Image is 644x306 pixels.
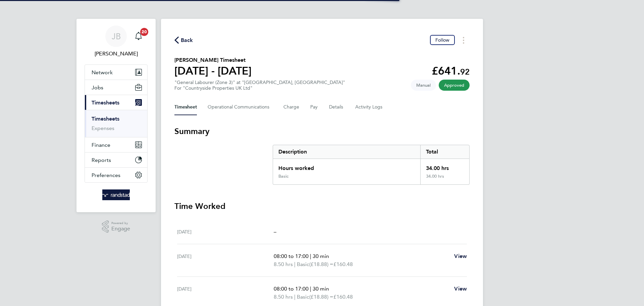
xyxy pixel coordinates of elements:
[92,142,110,148] span: Finance
[310,253,311,259] span: |
[140,28,148,36] span: 20
[92,157,111,163] span: Reports
[208,99,273,115] button: Operational Communications
[420,174,469,184] div: 34.00 hrs
[174,126,470,137] h3: Summary
[174,85,345,91] div: For "Countryside Properties UK Ltd"
[85,110,147,137] div: Timesheets
[310,99,318,115] button: Pay
[181,36,193,44] span: Back
[85,80,147,95] button: Jobs
[102,220,130,233] a: Powered byEngage
[92,99,119,106] span: Timesheets
[273,145,420,159] div: Description
[174,56,252,64] h2: [PERSON_NAME] Timesheet
[411,80,436,91] span: This timesheet was manually created.
[274,261,293,267] span: 8.50 hrs
[310,286,311,292] span: |
[278,174,288,179] div: Basic
[177,285,274,301] div: [DATE]
[92,172,120,178] span: Preferences
[174,99,197,115] button: Timesheet
[274,294,293,300] span: 8.50 hrs
[460,67,470,77] span: 92
[294,294,296,300] span: |
[174,201,470,212] h3: Time Worked
[329,99,344,115] button: Details
[85,137,147,152] button: Finance
[313,286,329,292] span: 30 min
[85,152,147,167] button: Reports
[355,99,383,115] button: Activity Logs
[420,159,469,174] div: 34.00 hrs
[273,159,420,174] div: Hours worked
[309,294,333,300] span: (£18.88) =
[439,80,470,91] span: This timesheet has been approved.
[132,26,145,47] a: 20
[333,261,353,267] span: £160.48
[333,294,353,300] span: £160.48
[174,80,345,91] div: "General Labourer (Zone 3)" at "[GEOGRAPHIC_DATA], [GEOGRAPHIC_DATA]"
[92,69,113,76] span: Network
[92,125,114,131] a: Expenses
[76,19,156,212] nav: Main navigation
[313,253,329,259] span: 30 min
[112,32,121,41] span: JB
[85,50,148,58] span: Jack Baden
[435,37,449,43] span: Follow
[174,36,193,44] button: Back
[177,228,274,236] div: [DATE]
[454,252,467,260] a: View
[297,293,309,301] span: Basic
[111,220,130,226] span: Powered by
[274,286,309,292] span: 08:00 to 17:00
[294,261,296,267] span: |
[85,26,148,58] a: JB[PERSON_NAME]
[85,168,147,182] button: Preferences
[177,252,274,268] div: [DATE]
[432,64,470,77] app-decimal: £641.
[309,261,333,267] span: (£18.88) =
[102,189,130,200] img: randstad-logo-retina.png
[174,64,252,78] h1: [DATE] - [DATE]
[92,116,119,122] a: Timesheets
[85,65,147,80] button: Network
[454,285,467,293] a: View
[111,226,130,232] span: Engage
[297,260,309,268] span: Basic
[85,95,147,110] button: Timesheets
[273,145,470,185] div: Summary
[430,35,455,45] button: Follow
[85,189,148,200] a: Go to home page
[92,84,103,91] span: Jobs
[420,145,469,159] div: Total
[454,253,467,259] span: View
[274,253,309,259] span: 08:00 to 17:00
[283,99,300,115] button: Charge
[454,286,467,292] span: View
[458,35,470,45] button: Timesheets Menu
[274,228,276,235] span: –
